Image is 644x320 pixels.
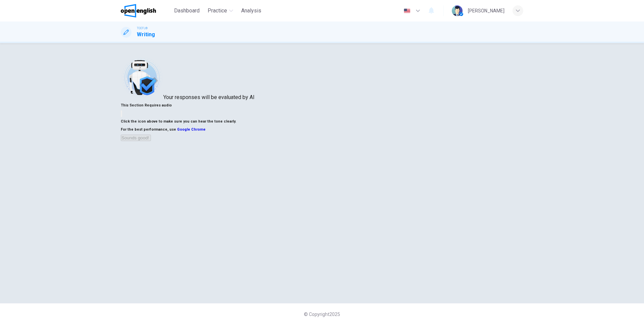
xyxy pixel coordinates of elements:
button: Sounds good! [121,135,151,141]
span: Dashboard [174,7,200,15]
h6: This Section Requires audio [121,101,523,109]
span: Analysis [241,7,261,15]
img: robot icon [121,56,163,99]
span: © Copyright 2025 [304,312,340,317]
img: Profile picture [452,5,463,16]
img: en [403,8,411,13]
img: OpenEnglish logo [121,4,156,17]
span: Practice [208,7,227,15]
h6: Click the icon above to make sure you can hear the tone clearly. [121,118,523,126]
button: Analysis [238,5,264,17]
a: Google Chrome [177,127,206,132]
button: Practice [205,5,236,17]
span: Your responses will be evaluated by AI [163,94,255,100]
button: Dashboard [171,5,202,17]
span: TOEFL® [137,26,148,31]
div: [PERSON_NAME] [468,7,504,15]
a: OpenEnglish logo [121,4,171,17]
h1: Writing [137,31,155,39]
h6: For the best performance, use [121,126,523,134]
